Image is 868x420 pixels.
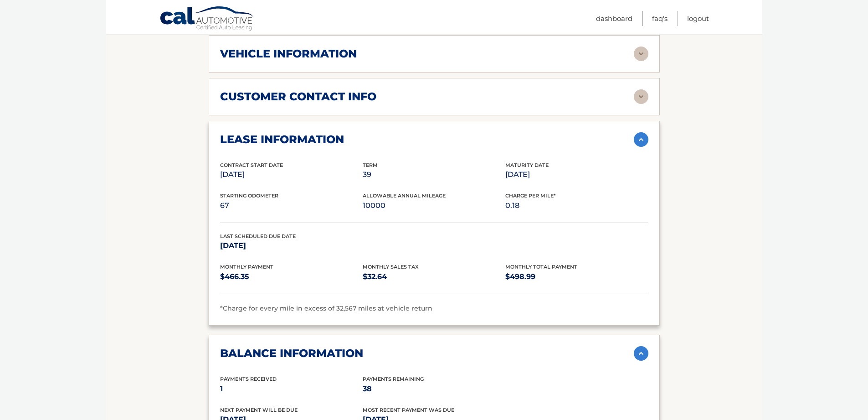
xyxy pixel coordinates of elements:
[596,11,632,26] a: Dashboard
[363,376,424,382] span: Payments Remaining
[505,264,577,270] span: Monthly Total Payment
[634,47,648,61] img: accordion-rest.svg
[363,407,454,413] span: Most Recent Payment Was Due
[220,264,273,270] span: Monthly Payment
[363,168,505,181] p: 39
[220,90,376,104] h2: customer contact info
[634,132,648,147] img: accordion-active.svg
[505,199,648,212] p: 0.18
[363,199,505,212] p: 10000
[363,383,505,395] p: 38
[505,168,648,181] p: [DATE]
[220,383,363,395] p: 1
[220,304,432,312] span: *Charge for every mile in excess of 32,567 miles at vehicle return
[220,270,363,283] p: $466.35
[687,11,709,26] a: Logout
[634,346,648,361] img: accordion-active.svg
[220,239,363,252] p: [DATE]
[363,192,446,199] span: Allowable Annual Mileage
[220,199,363,212] p: 67
[220,162,283,168] span: Contract Start Date
[505,270,648,283] p: $498.99
[363,264,419,270] span: Monthly Sales Tax
[220,347,363,360] h2: balance information
[220,233,296,239] span: Last Scheduled Due Date
[220,47,357,61] h2: vehicle information
[363,162,378,168] span: Term
[159,6,255,32] a: Cal Automotive
[505,162,549,168] span: Maturity Date
[220,133,344,146] h2: lease information
[505,192,556,199] span: Charge Per Mile*
[220,376,277,382] span: Payments Received
[363,270,505,283] p: $32.64
[220,192,278,199] span: Starting Odometer
[220,407,298,413] span: Next Payment will be due
[220,168,363,181] p: [DATE]
[652,11,668,26] a: FAQ's
[634,89,648,104] img: accordion-rest.svg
